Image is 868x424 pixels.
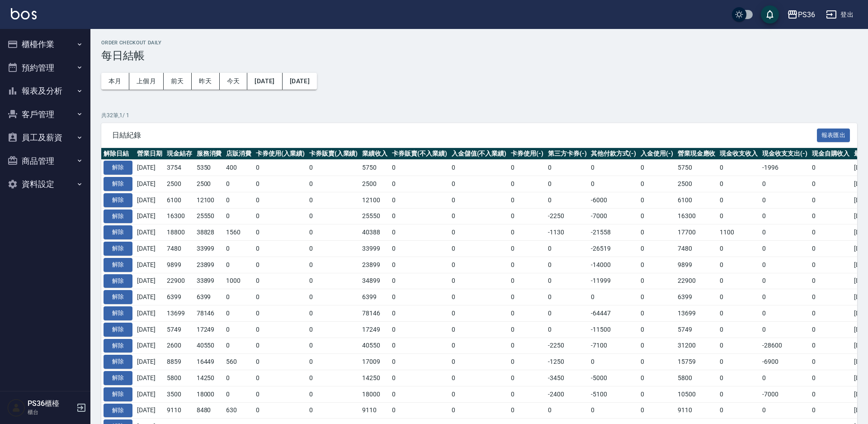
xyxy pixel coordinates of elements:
[546,176,589,192] td: 0
[307,192,360,208] td: 0
[307,208,360,224] td: 0
[675,176,718,192] td: 2500
[546,370,589,386] td: -3450
[135,289,165,305] td: [DATE]
[194,289,224,305] td: 6399
[509,354,546,370] td: 0
[224,321,254,338] td: 0
[192,73,220,90] button: 昨天
[717,273,760,289] td: 0
[509,273,546,289] td: 0
[810,208,852,224] td: 0
[360,321,390,338] td: 17249
[589,289,638,305] td: 0
[360,305,390,322] td: 78146
[810,224,852,241] td: 0
[224,257,254,273] td: 0
[760,224,810,241] td: 0
[104,225,132,239] button: 解除
[254,176,307,192] td: 0
[4,172,87,196] button: 資料設定
[390,176,449,192] td: 0
[810,176,852,192] td: 0
[589,176,638,192] td: 0
[760,160,810,176] td: -1996
[224,241,254,257] td: 0
[390,257,449,273] td: 0
[390,289,449,305] td: 0
[717,305,760,322] td: 0
[254,321,307,338] td: 0
[4,149,87,173] button: 商品管理
[104,210,132,224] button: 解除
[509,338,546,354] td: 0
[717,192,760,208] td: 0
[254,148,307,160] th: 卡券使用(入業績)
[589,338,638,354] td: -7100
[165,241,194,257] td: 7480
[307,160,360,176] td: 0
[254,273,307,289] td: 0
[4,79,87,103] button: 報表及分析
[509,148,546,160] th: 卡券使用(-)
[307,305,360,322] td: 0
[165,224,194,241] td: 18800
[449,321,509,338] td: 0
[638,338,675,354] td: 0
[449,192,509,208] td: 0
[390,338,449,354] td: 0
[360,241,390,257] td: 33999
[589,160,638,176] td: 0
[283,73,317,90] button: [DATE]
[589,370,638,386] td: -5000
[247,73,282,90] button: [DATE]
[390,354,449,370] td: 0
[165,305,194,322] td: 13699
[360,176,390,192] td: 2500
[104,193,132,207] button: 解除
[760,241,810,257] td: 0
[546,257,589,273] td: 0
[760,273,810,289] td: 0
[449,370,509,386] td: 0
[390,192,449,208] td: 0
[135,370,165,386] td: [DATE]
[675,160,718,176] td: 5750
[810,241,852,257] td: 0
[675,321,718,338] td: 5749
[7,399,25,417] img: Person
[254,305,307,322] td: 0
[360,208,390,224] td: 25550
[638,160,675,176] td: 0
[104,161,132,175] button: 解除
[224,338,254,354] td: 0
[165,192,194,208] td: 6100
[717,354,760,370] td: 0
[360,273,390,289] td: 34899
[509,208,546,224] td: 0
[717,370,760,386] td: 0
[194,305,224,322] td: 78146
[817,130,850,139] a: 報表匯出
[675,289,718,305] td: 6399
[194,148,224,160] th: 服務消費
[638,176,675,192] td: 0
[129,73,164,90] button: 上個月
[165,148,194,160] th: 現金結存
[390,305,449,322] td: 0
[194,192,224,208] td: 12100
[810,289,852,305] td: 0
[104,404,132,418] button: 解除
[675,338,718,354] td: 31200
[135,338,165,354] td: [DATE]
[390,208,449,224] td: 0
[509,224,546,241] td: 0
[220,73,248,90] button: 今天
[104,371,132,385] button: 解除
[11,8,37,19] img: Logo
[194,321,224,338] td: 17249
[675,273,718,289] td: 22900
[546,160,589,176] td: 0
[638,354,675,370] td: 0
[165,273,194,289] td: 22900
